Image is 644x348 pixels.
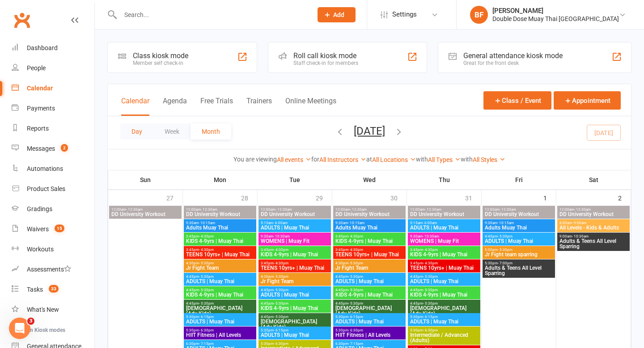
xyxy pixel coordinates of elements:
span: TEENS 10yrs+ | Muay Thai [335,252,404,257]
div: Assessments [27,266,71,273]
button: Agenda [163,97,187,116]
span: - 5:30pm [423,288,438,292]
span: DD University Workout [484,212,553,217]
span: TEENS 10yrs+ | Muay Thai [260,265,329,271]
span: - 6:15pm [348,315,363,319]
span: 9:30am [335,221,404,225]
span: - 6:00am [273,221,288,225]
span: 4:45pm [335,301,404,306]
span: 5:30pm [335,315,404,319]
span: 4:45pm [335,288,404,292]
span: Adults & Teens All Level Sparring [559,238,628,249]
div: Tasks [27,286,43,293]
span: - 6:15pm [199,315,214,319]
span: KIDS 4-9yrs | Muay Thai [186,238,254,244]
span: - 5:30pm [199,275,214,279]
span: 5:30pm [186,315,254,319]
span: - 7:15pm [199,342,214,346]
span: 5:30pm [484,261,553,265]
span: 33 [49,285,59,293]
span: 12:00am [484,208,553,212]
span: HIIT Fitness | All Levels [335,332,404,338]
a: What's New [12,300,94,320]
span: 4:30pm [186,261,254,265]
div: Product Sales [27,185,65,192]
span: - 5:30pm [274,301,288,306]
a: Messages 2 [12,139,94,159]
a: All Types [428,156,461,163]
a: Workouts [12,239,94,259]
span: 12:00am [260,208,329,212]
span: ADULTS | Muay Thai [410,225,479,230]
span: 4:45pm [186,275,254,279]
span: 3:45pm [186,234,254,238]
span: - 4:30pm [274,261,288,265]
span: - 12:30am [350,208,367,212]
th: Mon [183,170,258,189]
button: Online Meetings [285,97,336,116]
span: KIDS 4-9yrs | Muay Thai [186,292,254,297]
span: - 5:30pm [498,248,513,252]
span: - 4:30pm [274,248,288,252]
a: Clubworx [11,9,33,31]
span: DD University Workout [186,212,254,217]
span: DD University Workout [559,212,628,217]
span: 5:30pm [260,342,329,346]
span: KIDS 4-9yrs | Muay Thai [410,252,479,257]
span: - 6:30pm [423,328,438,332]
iframe: Intercom live chat [9,318,30,339]
div: Payments [27,105,55,112]
span: WOMENS | Muay Fit [410,238,479,244]
span: 5:30pm [260,328,329,332]
span: DD University Workout [410,212,479,217]
span: 3:45pm [186,248,254,252]
div: General attendance kiosk mode [463,51,563,60]
button: Add [318,7,356,22]
span: - 6:15pm [274,328,288,332]
strong: with [461,156,473,163]
span: [DEMOGRAPHIC_DATA] (Adv Kids) [186,306,254,316]
a: Dashboard [12,38,94,58]
span: - 12:30am [425,208,441,212]
span: 3:45pm [335,234,404,238]
span: [DEMOGRAPHIC_DATA] (Adv Kids) [335,306,404,316]
th: Fri [482,170,556,189]
span: - 5:30pm [348,261,363,265]
div: Staff check-in for members [293,60,358,66]
th: Thu [407,170,482,189]
span: - 5:30pm [348,288,363,292]
button: Calendar [121,97,149,116]
a: Gradings [12,199,94,219]
span: 3:45pm [410,261,479,265]
span: 12:00am [111,208,180,212]
div: Double Dose Muay Thai [GEOGRAPHIC_DATA] [492,15,619,23]
span: - 4:30pm [348,248,363,252]
span: 5:30pm [410,315,479,319]
span: - 5:30pm [274,315,288,319]
span: Adults Muay Thai [335,225,404,230]
span: KIDS 4-9yrs | Muay Thai [410,292,479,297]
span: - 10:15am [497,221,514,225]
span: TEENS 10yrs+ | Muay Thai [410,265,479,271]
span: 5:15am [410,221,479,225]
span: 3:45pm [410,248,479,252]
span: 2 [61,144,68,152]
a: Automations [12,159,94,179]
span: - 5:30pm [423,301,438,306]
div: What's New [27,306,59,313]
span: 4:45pm [186,301,254,306]
span: [DEMOGRAPHIC_DATA] (Adv Kids) [410,306,479,316]
a: Payments [12,98,94,119]
span: - 6:30pm [199,328,214,332]
button: [DATE] [354,125,385,137]
span: KIDS 4-9yrs | Muay Thai [335,292,404,297]
span: - 5:30pm [274,275,288,279]
th: Wed [332,170,407,189]
button: Class / Event [483,91,551,110]
span: 4:45pm [410,288,479,292]
span: [DEMOGRAPHIC_DATA] (Adv Kids) [260,319,329,330]
button: Week [153,123,191,140]
span: 12:00am [186,208,254,212]
span: DD University Workout [335,212,404,217]
span: - 12:30am [201,208,217,212]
